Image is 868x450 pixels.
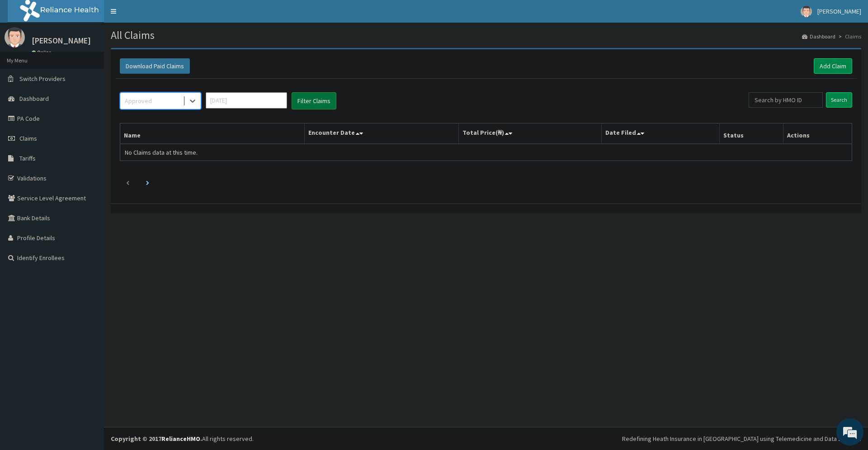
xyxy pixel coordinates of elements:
[111,29,861,41] h1: All Claims
[719,123,783,144] th: Status
[32,49,53,56] a: Online
[801,6,812,17] img: User Image
[126,178,130,186] a: Previous page
[125,148,198,156] span: No Claims data at this time.
[783,123,852,144] th: Actions
[814,58,852,74] a: Add Claim
[802,33,835,40] a: Dashboard
[836,33,861,40] li: Claims
[161,435,200,443] a: RelianceHMO
[19,134,37,142] span: Claims
[458,123,601,144] th: Total Price(₦)
[32,37,91,45] p: [PERSON_NAME]
[817,7,861,15] span: [PERSON_NAME]
[826,92,852,108] input: Search
[19,95,49,103] span: Dashboard
[146,178,149,186] a: Next page
[19,75,66,83] span: Switch Providers
[111,435,202,443] strong: Copyright © 2017 .
[125,96,152,105] div: Approved
[120,123,305,144] th: Name
[622,434,861,443] div: Redefining Heath Insurance in [GEOGRAPHIC_DATA] using Telemedicine and Data Science!
[292,92,336,109] button: Filter Claims
[206,92,287,109] input: Select Month and Year
[304,123,458,144] th: Encounter Date
[120,58,190,74] button: Download Paid Claims
[104,427,868,450] footer: All rights reserved.
[5,27,25,47] img: User Image
[749,92,823,108] input: Search by HMO ID
[601,123,719,144] th: Date Filed
[19,154,36,162] span: Tariffs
